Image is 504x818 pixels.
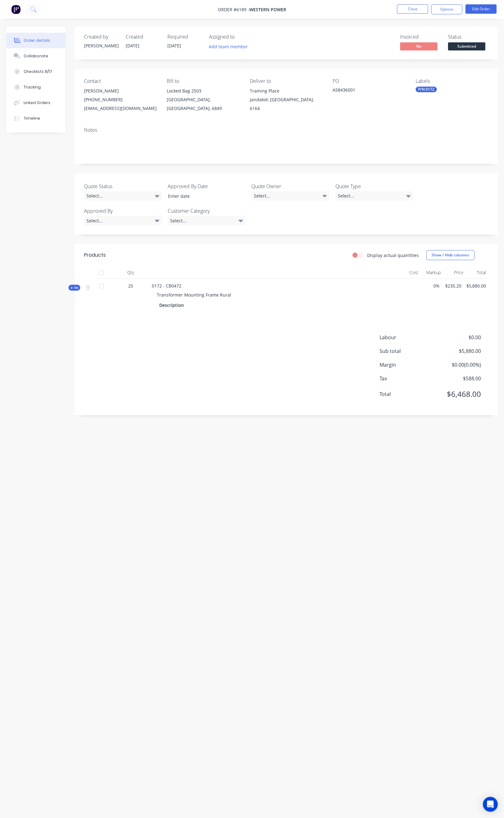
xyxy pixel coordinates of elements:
[24,38,50,43] div: Order details
[380,361,435,369] span: Margin
[206,42,251,51] button: Add team member
[152,283,181,289] span: 0172 - CB0472
[167,95,240,113] div: [GEOGRAPHIC_DATA], [GEOGRAPHIC_DATA], 6849
[84,42,118,49] div: [PERSON_NAME]
[168,207,245,215] label: Customer Category
[397,4,428,14] button: Close
[400,34,441,40] div: Invoiced
[6,33,65,48] button: Order details
[333,78,405,84] div: PO
[416,87,437,92] div: P/N 0172
[335,191,413,201] div: Select...
[6,79,65,95] button: Tracking
[68,285,80,291] div: Kit
[112,266,149,279] div: Qty
[218,7,249,12] span: Order #6189 -
[84,216,162,225] div: Select...
[426,250,474,260] button: Show / Hide columns
[11,5,21,14] img: Factory
[209,42,251,51] button: Add team member
[126,34,160,40] div: Created
[465,4,497,14] button: Edit Order
[445,283,461,289] span: $235.20
[435,361,481,369] span: $0.00 ( 0.00 %)
[84,183,162,190] label: Quote Status
[422,283,439,289] span: 0%
[167,78,240,84] div: Bill to
[448,42,485,50] span: Submitted
[250,95,323,113] div: Jandakot, [GEOGRAPHIC_DATA], 6164
[84,104,157,113] div: [EMAIL_ADDRESS][DOMAIN_NAME]
[168,183,245,190] label: Approved By Date
[380,334,435,341] span: Labour
[6,48,65,64] button: Collaborate
[128,283,133,289] span: 25
[84,95,157,104] div: [PHONE_NUMBER]
[367,252,419,259] label: Display actual quantities
[84,78,157,84] div: Contact
[167,34,202,40] div: Required
[167,87,240,95] div: Locked Bag 2503
[435,334,481,341] span: $0.00
[157,292,231,298] span: Transformer Mounting Frame Rural
[466,266,489,279] div: Total
[250,87,323,113] div: Training PlaceJandakot, [GEOGRAPHIC_DATA], 6164
[398,266,421,279] div: Cost
[164,192,241,201] input: Enter date
[24,100,50,106] div: Linked Orders
[167,87,240,113] div: Locked Bag 2503[GEOGRAPHIC_DATA], [GEOGRAPHIC_DATA], 6849
[335,183,413,190] label: Quote Type
[448,42,485,52] button: Submitted
[380,390,435,398] span: Total
[250,78,323,84] div: Deliver to
[168,216,245,225] div: Select...
[159,301,186,310] div: Description
[251,183,329,190] label: Quote Owner
[24,53,48,59] div: Collaborate
[443,266,466,279] div: Price
[466,283,486,289] span: $5,880.00
[333,87,405,95] div: A58436001
[250,87,323,95] div: Training Place
[380,375,435,382] span: Tax
[84,34,118,40] div: Created by
[435,347,481,355] span: $5,880.00
[84,207,162,215] label: Approved By
[84,191,162,201] div: Select...
[209,34,271,40] div: Assigned to
[24,116,40,121] div: Timeline
[400,42,437,50] span: No
[84,87,157,113] div: [PERSON_NAME][PHONE_NUMBER][EMAIL_ADDRESS][DOMAIN_NAME]
[84,87,157,95] div: [PERSON_NAME]
[249,7,286,12] span: Western Power
[84,127,488,133] div: Notes
[126,43,139,49] span: [DATE]
[421,266,444,279] div: Markup
[6,95,65,111] button: Linked Orders
[251,191,329,201] div: Select...
[24,84,41,90] div: Tracking
[483,797,498,812] div: Open Intercom Messenger
[435,388,481,400] span: $6,468.00
[448,34,488,40] div: Status
[84,251,106,259] div: Products
[6,111,65,126] button: Timeline
[6,64,65,79] button: Checklists 8/17
[380,347,435,355] span: Sub total
[431,4,462,14] button: Options
[167,43,181,49] span: [DATE]
[24,69,52,74] div: Checklists 8/17
[435,375,481,382] span: $588.00
[416,78,488,84] div: Labels
[70,285,78,290] span: Kit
